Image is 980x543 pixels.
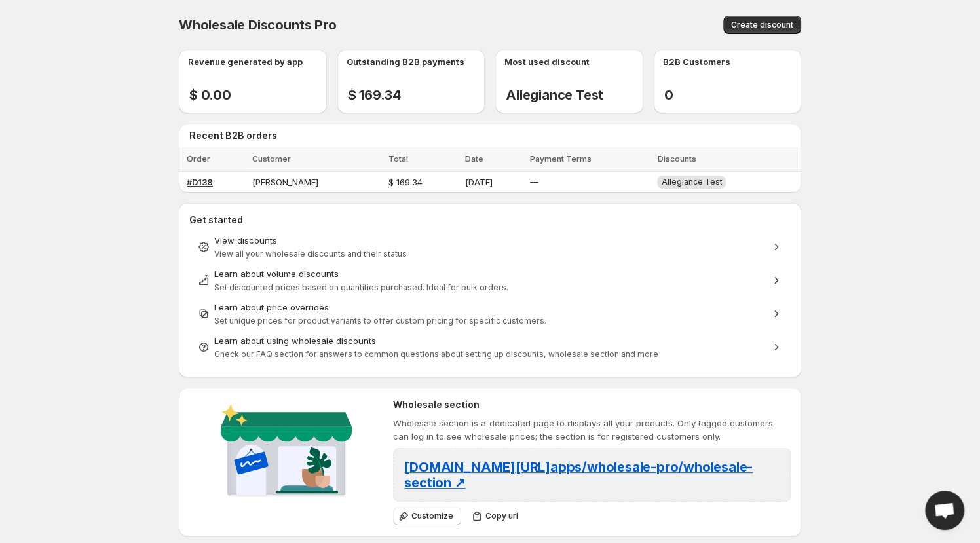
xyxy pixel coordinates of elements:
span: Allegiance Test [661,177,722,187]
span: [PERSON_NAME] [252,177,318,187]
span: Date [465,154,483,164]
button: Customize [393,507,461,525]
h2: $ 169.34 [348,87,401,103]
span: $ 169.34 [388,177,423,187]
p: Outstanding B2B payments [347,55,464,68]
h2: 0 [664,87,684,103]
span: — [530,177,538,187]
span: Create discount [731,20,793,30]
h2: Allegiance Test [506,87,603,103]
p: Wholesale section is a dedicated page to displays all your products. Only tagged customers can lo... [393,417,791,443]
span: Set discounted prices based on quantities purchased. Ideal for bulk orders. [214,282,508,292]
span: Set unique prices for product variants to offer custom pricing for specific customers. [214,316,546,326]
a: #D138 [187,177,213,187]
p: Most used discount [504,55,590,68]
h2: $ 0.00 [189,87,231,103]
span: Customize [411,511,453,521]
span: Wholesale Discounts Pro [179,17,336,33]
h2: Recent B2B orders [189,129,796,142]
span: View all your wholesale discounts and their status [214,249,407,259]
div: Learn about volume discounts [214,267,766,280]
h2: Wholesale section [393,398,791,411]
span: Total [388,154,408,164]
span: Payment Terms [530,154,592,164]
div: View discounts [214,234,766,247]
p: Revenue generated by app [188,55,303,68]
div: Learn about using wholesale discounts [214,334,766,347]
a: Open chat [925,491,964,530]
button: Create discount [723,16,801,34]
h2: Get started [189,214,791,227]
a: [DOMAIN_NAME][URL]apps/wholesale-pro/wholesale-section ↗ [404,463,753,489]
button: Copy url [466,507,525,525]
div: Learn about price overrides [214,301,766,314]
span: Discounts [657,154,696,164]
span: [DOMAIN_NAME][URL] apps/wholesale-pro/wholesale-section ↗ [404,459,753,491]
img: Wholesale section [216,398,357,507]
span: [DATE] [465,177,493,187]
span: Customer [252,154,291,164]
span: Order [187,154,210,164]
p: B2B Customers [663,55,730,68]
span: Copy url [485,511,518,521]
span: Check our FAQ section for answers to common questions about setting up discounts, wholesale secti... [214,349,658,359]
